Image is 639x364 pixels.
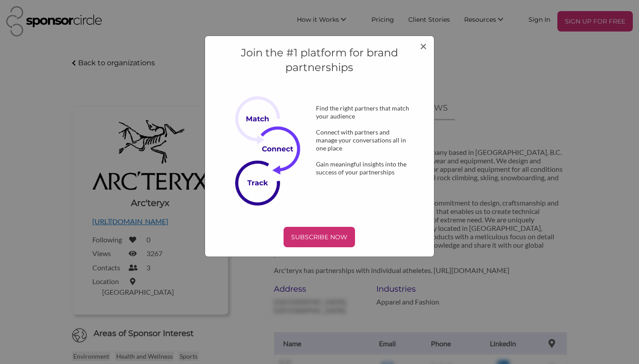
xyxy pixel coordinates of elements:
div: Gain meaningful insights into the success of your partnerships [302,160,425,176]
p: SUBSCRIBE NOW [287,230,351,244]
a: SUBSCRIBE NOW [214,227,425,247]
div: Connect with partners and manage your conversations all in one place [302,128,425,152]
img: Subscribe Now Image [235,96,310,206]
button: Close modal [420,40,427,52]
h4: Join the #1 platform for brand partnerships [214,45,425,75]
span: × [420,38,427,53]
div: Find the right partners that match your audience [302,104,425,120]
